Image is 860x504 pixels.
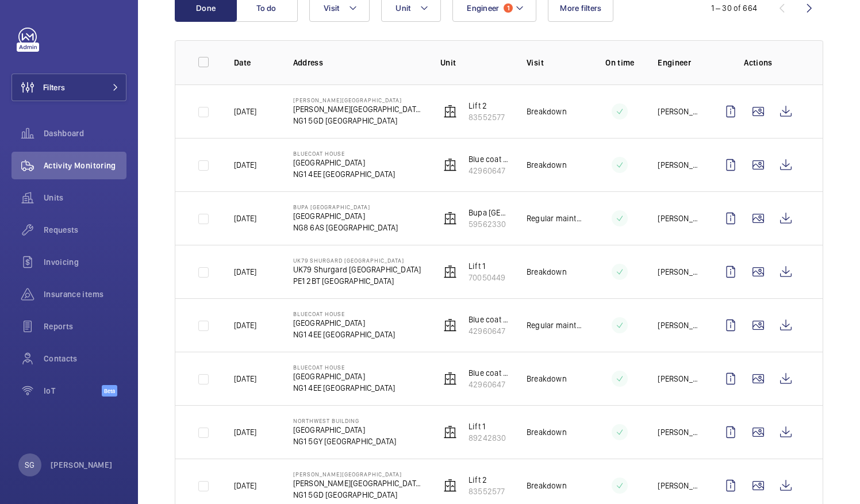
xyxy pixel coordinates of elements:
[469,207,508,218] p: Bupa [GEOGRAPHIC_DATA]
[469,218,508,230] p: 59562330
[469,314,508,325] p: Blue coat house
[44,353,126,364] span: Contacts
[527,159,567,171] p: Breakdown
[293,417,397,424] p: northwest building
[234,159,256,171] p: [DATE]
[658,266,698,278] p: [PERSON_NAME]
[527,480,567,491] p: Breakdown
[560,3,601,13] span: More filters
[467,3,499,13] span: Engineer
[469,325,508,337] p: 42960647
[44,385,102,397] span: IoT
[293,329,396,340] p: NG1 4EE [GEOGRAPHIC_DATA]
[658,213,698,224] p: [PERSON_NAME]
[443,425,457,439] img: elevator.svg
[293,222,398,233] p: NG8 6AS [GEOGRAPHIC_DATA]
[293,210,398,222] p: [GEOGRAPHIC_DATA]
[658,57,698,68] p: Engineer
[469,379,508,390] p: 42960647
[443,479,457,493] img: elevator.svg
[293,471,423,478] p: [PERSON_NAME][GEOGRAPHIC_DATA]
[293,317,396,329] p: [GEOGRAPHIC_DATA]
[44,160,126,171] span: Activity Monitoring
[293,382,396,394] p: NG1 4EE [GEOGRAPHIC_DATA]
[443,372,457,386] img: elevator.svg
[234,57,275,68] p: Date
[293,257,421,264] p: UK79 Shurgard [GEOGRAPHIC_DATA]
[293,115,423,126] p: NG1 5GD [GEOGRAPHIC_DATA]
[658,159,698,171] p: [PERSON_NAME]
[25,459,34,471] p: SG
[293,103,423,115] p: [PERSON_NAME][GEOGRAPHIC_DATA]
[469,111,505,123] p: 83552577
[44,128,126,139] span: Dashboard
[11,74,126,101] button: Filters
[717,57,800,68] p: Actions
[711,2,757,14] div: 1 – 30 of 664
[527,320,582,331] p: Regular maintenance
[527,213,582,224] p: Regular maintenance
[293,264,421,275] p: UK79 Shurgard [GEOGRAPHIC_DATA]
[234,426,256,438] p: [DATE]
[469,474,505,486] p: Lift 2
[44,256,126,268] span: Invoicing
[293,364,396,371] p: Bluecoat House
[293,168,396,180] p: NG1 4EE [GEOGRAPHIC_DATA]
[469,432,506,444] p: 89242830
[600,57,639,68] p: On time
[293,97,423,103] p: [PERSON_NAME][GEOGRAPHIC_DATA]
[658,106,698,117] p: [PERSON_NAME]
[443,318,457,332] img: elevator.svg
[293,478,423,489] p: [PERSON_NAME][GEOGRAPHIC_DATA]
[396,3,410,13] span: Unit
[469,100,505,111] p: Lift 2
[658,426,698,438] p: [PERSON_NAME]
[293,424,397,436] p: [GEOGRAPHIC_DATA]
[51,459,113,471] p: [PERSON_NAME]
[527,266,567,278] p: Breakdown
[443,105,457,118] img: elevator.svg
[658,480,698,491] p: [PERSON_NAME]
[527,57,582,68] p: Visit
[443,158,457,172] img: elevator.svg
[234,106,256,117] p: [DATE]
[469,153,508,165] p: Blue coat house
[43,82,65,93] span: Filters
[293,310,396,317] p: Bluecoat House
[504,3,513,13] span: 1
[469,272,505,283] p: 70050449
[293,436,397,447] p: NG1 5GY [GEOGRAPHIC_DATA]
[469,165,508,176] p: 42960647
[102,385,117,397] span: Beta
[234,320,256,331] p: [DATE]
[469,486,505,497] p: 83552577
[44,192,126,203] span: Units
[443,211,457,225] img: elevator.svg
[527,106,567,117] p: Breakdown
[440,57,508,68] p: Unit
[234,266,256,278] p: [DATE]
[324,3,339,13] span: Visit
[44,321,126,332] span: Reports
[293,150,396,157] p: Bluecoat House
[658,373,698,384] p: [PERSON_NAME]
[234,480,256,491] p: [DATE]
[469,260,505,272] p: Lift 1
[527,373,567,384] p: Breakdown
[443,265,457,279] img: elevator.svg
[293,57,423,68] p: Address
[293,203,398,210] p: BUPA [GEOGRAPHIC_DATA]
[293,275,421,287] p: PE1 2BT [GEOGRAPHIC_DATA]
[44,288,126,300] span: Insurance items
[234,373,256,384] p: [DATE]
[44,224,126,236] span: Requests
[658,320,698,331] p: [PERSON_NAME]
[469,367,508,379] p: Blue coat house
[234,213,256,224] p: [DATE]
[469,421,506,432] p: Lift 1
[293,489,423,501] p: NG1 5GD [GEOGRAPHIC_DATA]
[527,426,567,438] p: Breakdown
[293,371,396,382] p: [GEOGRAPHIC_DATA]
[293,157,396,168] p: [GEOGRAPHIC_DATA]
